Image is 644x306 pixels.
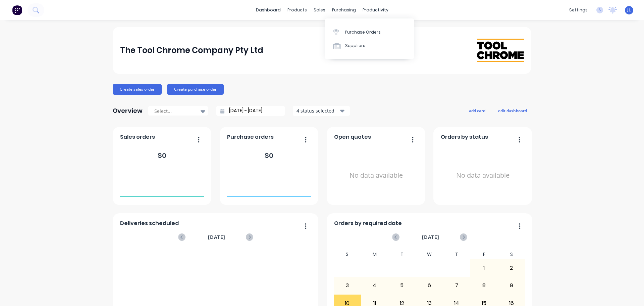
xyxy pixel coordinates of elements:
div: 3 [334,277,361,294]
div: The Tool Chrome Company Pty Ltd [120,44,263,57]
div: settings [566,5,591,15]
a: Purchase Orders [325,25,414,39]
span: Sales orders [120,133,155,141]
button: Create purchase order [167,84,224,95]
span: Purchase orders [227,133,274,141]
div: F [470,250,498,259]
div: products [284,5,310,15]
div: No data available [334,144,418,207]
a: Suppliers [325,39,414,52]
div: Purchase Orders [345,29,381,35]
button: 4 status selected [293,106,350,116]
button: edit dashboard [494,106,531,115]
div: 4 status selected [297,107,339,114]
div: Overview [113,104,143,118]
div: $ 0 [265,150,273,161]
div: 4 [361,277,388,294]
div: No data available [441,144,525,207]
div: 9 [498,277,525,294]
button: add card [465,106,490,115]
button: Create sales order [113,84,162,95]
span: [DATE] [422,233,439,241]
div: 2 [498,260,525,276]
div: $ 0 [158,150,166,161]
div: productivity [359,5,392,15]
span: Orders by status [441,133,488,141]
a: dashboard [253,5,284,15]
div: W [416,250,443,259]
div: 6 [416,277,443,294]
div: 1 [471,260,497,276]
div: 5 [389,277,416,294]
span: Open quotes [334,133,371,141]
div: purchasing [329,5,359,15]
div: S [498,250,525,259]
div: Suppliers [345,43,365,49]
div: 8 [471,277,497,294]
div: 7 [443,277,470,294]
span: [DATE] [208,233,225,241]
div: T [443,250,471,259]
span: JL [627,7,631,13]
div: T [388,250,416,259]
div: S [334,250,361,259]
div: M [361,250,388,259]
img: Factory [12,5,22,15]
span: Orders by required date [334,219,402,227]
div: sales [310,5,329,15]
img: The Tool Chrome Company Pty Ltd [477,39,524,62]
span: Deliveries scheduled [120,219,179,227]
